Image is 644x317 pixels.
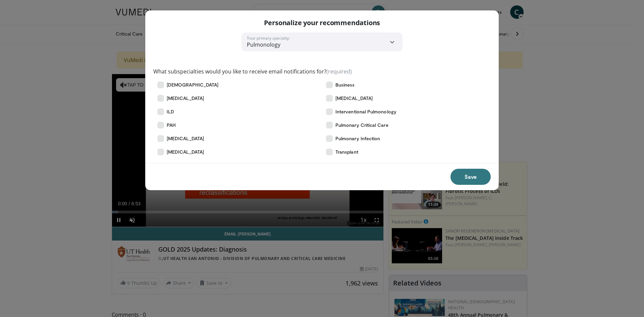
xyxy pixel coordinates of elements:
span: [MEDICAL_DATA] [167,149,204,155]
span: (required) [326,68,352,75]
span: [MEDICAL_DATA] [335,95,373,102]
span: [MEDICAL_DATA] [167,135,204,142]
span: ILD [167,108,174,115]
span: Business [335,82,355,88]
span: Transplant [335,149,358,155]
p: Personalize your recommendations [264,18,380,27]
button: Save [450,169,491,185]
span: Pulmonary Critical Care [335,122,388,128]
span: [MEDICAL_DATA] [167,95,204,102]
span: [DEMOGRAPHIC_DATA] [167,82,218,88]
span: Pulmonary Infection [335,135,380,142]
label: What subspecialties would you like to receive email notifications for? [153,67,352,75]
span: Interventional Pulmonology [335,108,396,115]
span: PAH [167,122,176,128]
